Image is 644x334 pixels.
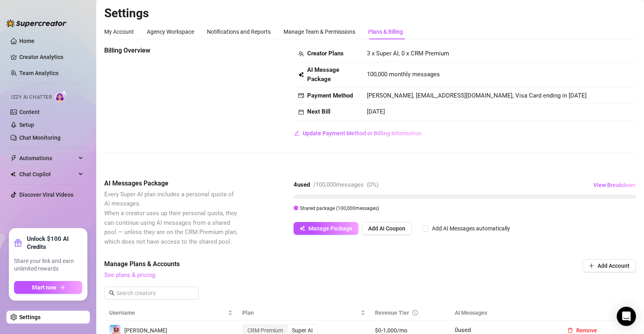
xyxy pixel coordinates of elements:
span: Start now [32,284,56,291]
div: Add AI Messages automatically [432,224,510,233]
span: gift [14,239,22,247]
a: Setup [19,122,34,128]
span: ( 0 %) [367,181,379,188]
span: Plan [242,308,359,317]
div: Open Intercom Messenger [617,307,636,326]
span: Chat Copilot [19,168,76,181]
strong: Unlock $100 AI Credits [27,235,82,251]
strong: Payment Method [307,92,353,99]
button: View Breakdown [593,179,636,191]
span: Izzy AI Chatter [11,94,52,101]
span: Update Payment Method or Billing Information [303,130,421,136]
span: Share your link and earn unlimited rewards [14,257,82,273]
span: [DATE] [367,108,385,115]
span: AI Messages Package [104,179,239,188]
div: Plans & Billing [368,27,403,36]
a: Chat Monitoring [19,134,61,141]
span: Manage Package [308,225,352,232]
strong: Creator Plans [307,50,344,57]
button: Add AI Coupon [362,222,412,235]
span: edit [294,130,300,136]
span: [PERSON_NAME], [EMAIL_ADDRESS][DOMAIN_NAME], Visa Card ending in [DATE] [367,92,587,99]
a: See plans & pricing [104,271,155,279]
span: delete [567,328,573,333]
span: Every Super AI plan includes a personal quota of AI messages. When a creator uses up their person... [104,191,237,245]
img: Chat Copilot [10,171,16,177]
a: Creator Analytics [19,51,83,63]
img: AI Chatter [55,90,67,102]
a: Home [19,38,34,44]
strong: 4 used [294,181,310,188]
h2: Settings [104,6,636,21]
span: / 100,000 messages [313,181,364,188]
a: Team Analytics [19,70,59,76]
button: Update Payment Method or Billing Information [294,127,422,140]
th: Username [104,305,237,321]
span: Manage Plans & Accounts [104,259,528,269]
span: Username [109,308,226,317]
span: View Breakdown [593,182,636,188]
span: Add Account [597,263,630,269]
span: calendar [298,109,304,115]
a: Settings [19,314,41,320]
span: 3 x Super AI, 0 x CRM Premium [367,50,449,57]
th: AI Messages [450,305,556,321]
span: 0 used [455,326,471,334]
strong: Next Bill [307,108,330,115]
span: plus [589,263,594,269]
a: Content [19,109,40,115]
div: Agency Workspace [147,27,194,36]
span: Revenue Tier [375,310,409,316]
button: Manage Package [294,222,358,235]
button: Add Account [582,259,636,272]
span: info-circle [412,310,418,316]
span: search [109,290,115,296]
span: [PERSON_NAME] [124,327,167,334]
span: Remove [576,327,597,334]
div: Manage Team & Permissions [284,27,355,36]
span: team [298,51,304,57]
strong: AI Message Package [307,66,339,83]
span: Billing Overview [104,46,239,55]
div: My Account [104,27,134,36]
input: Search creators [116,289,188,297]
img: logo-BBDzfeDw.svg [6,19,67,27]
span: Shared package ( 100,000 messages) [300,206,379,211]
a: Discover Viral Videos [19,191,73,198]
span: Add AI Coupon [368,225,405,232]
span: thunderbolt [10,155,17,161]
span: credit-card [298,93,304,98]
th: Plan [237,305,371,321]
button: Start nowarrow-right [14,281,82,294]
span: 100,000 monthly messages [367,70,440,79]
span: arrow-right [59,285,65,290]
div: Notifications and Reports [207,27,271,36]
span: Automations [19,152,76,165]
